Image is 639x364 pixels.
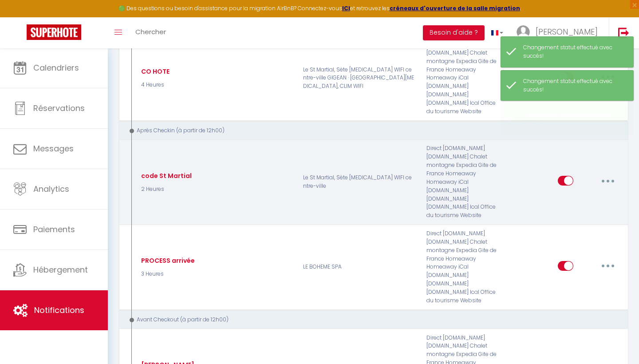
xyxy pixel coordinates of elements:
p: LE BOHEME SPA [297,229,421,305]
div: PROCESS arrivée [139,256,195,265]
p: 4 Heures [139,81,170,89]
p: 3 Heures [139,270,195,278]
div: Changement statut effectué avec succés! [523,44,624,60]
button: Besoin d'aide ? [423,25,485,40]
img: Super Booking [27,24,81,40]
img: ... [517,25,530,39]
span: Hébergement [33,264,88,275]
div: CO HOTE [139,67,170,76]
div: code St Martial [139,171,192,181]
div: Direct [DOMAIN_NAME] [DOMAIN_NAME] Chalet montagne Expedia Gite de France Homeaway Homeaway iCal ... [421,144,503,220]
p: 2 Heures [139,185,192,194]
p: Le St Martial, Sète [MEDICAL_DATA] WIFI centre-ville GIGEAN · [GEOGRAPHIC_DATA][MEDICAL_DATA], CL... [297,40,421,116]
span: Chercher [135,27,166,36]
span: Notifications [34,305,84,316]
button: Ouvrir le widget de chat LiveChat [7,4,34,30]
a: Chercher [129,17,173,48]
span: [PERSON_NAME] [536,26,598,37]
a: ... [PERSON_NAME] [510,17,609,48]
img: logout [618,27,629,38]
span: Analytics [33,183,69,194]
div: Changement statut effectué avec succés! [523,111,624,127]
div: Avant Checkout (à partir de 12h00) [127,316,611,324]
span: Messages [33,143,74,154]
a: créneaux d'ouverture de la salle migration [390,4,520,12]
a: ICI [342,4,350,12]
div: Après Checkin (à partir de 12h00) [127,127,611,135]
span: Calendriers [33,62,79,73]
p: Le St Martial, Sète [MEDICAL_DATA] WIFI centre-ville [297,144,421,220]
div: Changement statut effectué avec succés! [523,77,624,94]
div: Direct [DOMAIN_NAME] [DOMAIN_NAME] Chalet montagne Expedia Gite de France Homeaway Homeaway iCal ... [421,40,503,116]
span: Réservations [33,103,85,114]
div: Direct [DOMAIN_NAME] [DOMAIN_NAME] Chalet montagne Expedia Gite de France Homeaway Homeaway iCal ... [421,229,503,305]
span: Paiements [33,224,75,235]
